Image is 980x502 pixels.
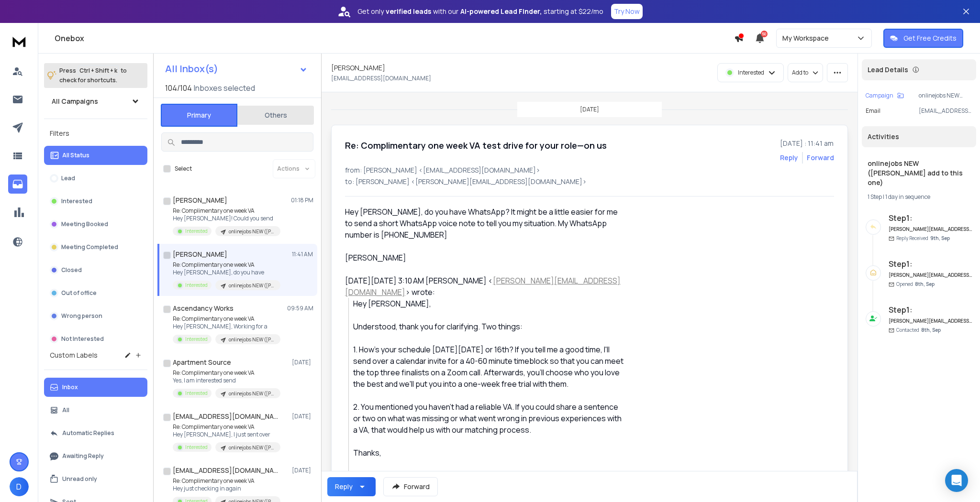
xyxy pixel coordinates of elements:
[287,305,313,312] p: 09:59 AM
[173,412,278,421] h1: [EMAIL_ADDRESS][DOMAIN_NAME]
[229,228,275,235] p: onlinejobs NEW ([PERSON_NAME] add to this one)
[173,358,231,367] h1: Apartment Source
[173,269,280,276] p: Hey [PERSON_NAME], do you have
[173,250,227,259] h1: [PERSON_NAME]
[44,469,147,489] button: Unread only
[353,470,624,481] div: [PERSON_NAME]
[44,447,147,466] button: Awaiting Reply
[173,304,234,313] h1: Ascendancy Works
[237,105,314,126] button: Others
[292,251,313,258] p: 11:41 AM
[44,238,147,257] button: Meeting Completed
[44,169,147,188] button: Lead
[868,193,970,201] div: |
[327,477,376,496] button: Reply
[173,431,280,438] p: Hey [PERSON_NAME], I just sent over
[331,75,431,82] p: [EMAIL_ADDRESS][DOMAIN_NAME]
[59,66,127,85] p: Press to check for shortcuts.
[866,107,880,115] p: Email
[345,139,607,152] h1: Re: Complimentary one week VA test drive for your role—on us
[61,266,82,274] p: Closed
[173,477,280,485] p: Re: Complimentary one week VA
[44,92,147,111] button: All Campaigns
[173,261,280,269] p: Re: Complimentary one week VA
[173,323,280,330] p: Hey [PERSON_NAME], Working for a
[10,477,29,496] button: D
[896,327,941,334] p: Contacted
[62,475,97,483] p: Unread only
[161,104,237,127] button: Primary
[614,7,640,16] p: Try Now
[611,4,643,19] button: Try Now
[185,282,208,289] p: Interested
[173,466,278,475] h1: [EMAIL_ADDRESS][DOMAIN_NAME]
[945,469,968,492] div: Open Intercom Messenger
[292,359,313,366] p: [DATE]
[194,82,255,94] h3: Inboxes selected
[229,444,275,451] p: onlinejobs NEW ([PERSON_NAME] add to this one)
[61,312,102,320] p: Wrong person
[862,126,976,147] div: Activities
[291,196,313,204] p: 01:18 PM
[386,7,431,16] strong: verified leads
[868,159,970,187] h1: onlinejobs NEW ([PERSON_NAME] add to this one)
[44,378,147,397] button: Inbox
[738,69,764,76] p: Interested
[353,344,624,390] div: 1. How's your schedule [DATE][DATE] or 16th? If you tell me a good time, I'll send over a calenda...
[919,92,972,99] p: onlinejobs NEW ([PERSON_NAME] add to this one)
[175,165,192,173] label: Select
[44,306,147,326] button: Wrong person
[889,304,972,316] h6: Step 1 :
[357,7,603,16] p: Get only with our starting at $22/mo
[62,406,69,414] p: All
[921,327,941,333] span: 8th, Sep
[782,33,833,43] p: My Workspace
[345,206,624,263] div: Hey [PERSON_NAME], do you have WhatsApp? It might be a little easier for me to send a short Whats...
[761,31,768,37] span: 50
[889,212,972,224] h6: Step 1 :
[807,153,834,163] div: Forward
[62,152,89,159] p: All Status
[44,329,147,349] button: Not Interested
[44,127,147,140] h3: Filters
[157,59,315,78] button: All Inbox(s)
[61,197,92,205] p: Interested
[345,252,624,263] div: [PERSON_NAME]
[61,243,118,251] p: Meeting Completed
[52,97,98,106] h1: All Campaigns
[173,196,227,205] h1: [PERSON_NAME]
[383,477,438,496] button: Forward
[173,215,280,222] p: Hey [PERSON_NAME]! Could you send
[780,139,834,148] p: [DATE] : 11:41 am
[353,401,624,436] div: 2. You mentioned you haven't had a reliable VA. If you could share a sentence or two on what was ...
[292,467,313,474] p: [DATE]
[889,272,972,279] h6: [PERSON_NAME][EMAIL_ADDRESS][DOMAIN_NAME]
[173,485,280,492] p: Hey just checking in again
[185,390,208,397] p: Interested
[173,377,280,384] p: Yes, I am interested send
[780,153,798,163] button: Reply
[50,350,98,360] h3: Custom Labels
[885,193,930,201] span: 1 day in sequence
[61,335,104,343] p: Not Interested
[335,482,353,491] div: Reply
[460,7,542,16] strong: AI-powered Lead Finder,
[889,226,972,233] h6: [PERSON_NAME][EMAIL_ADDRESS][DOMAIN_NAME]
[185,336,208,343] p: Interested
[883,29,963,48] button: Get Free Credits
[173,315,280,323] p: Re: Complimentary one week VA
[44,284,147,303] button: Out of office
[331,63,385,73] h1: [PERSON_NAME]
[292,413,313,420] p: [DATE]
[173,369,280,377] p: Re: Complimentary one week VA
[345,275,624,298] div: [DATE][DATE] 3:10 AM [PERSON_NAME] < > wrote:
[919,107,972,115] p: [EMAIL_ADDRESS][DOMAIN_NAME]
[353,447,624,458] div: Thanks,
[896,235,950,242] p: Reply Received
[930,235,950,241] span: 9th, Sep
[44,401,147,420] button: All
[55,33,734,44] h1: Onebox
[889,258,972,270] h6: Step 1 :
